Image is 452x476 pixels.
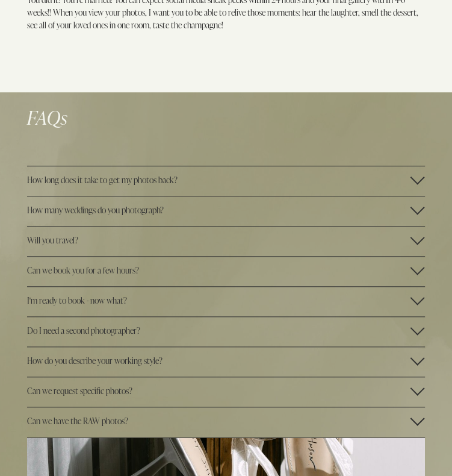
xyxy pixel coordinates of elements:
span: How long does it take to get my photos back? [27,174,410,186]
button: Do I need a second photographer? [27,317,425,346]
span: Do I need a second photographer? [27,325,410,336]
button: How many weddings do you photograph? [27,196,425,226]
button: How long does it take to get my photos back? [27,166,425,196]
button: I'm ready to book - now what? [27,287,425,316]
span: I'm ready to book - now what? [27,295,410,306]
span: How do you describe your working style? [27,355,410,366]
span: Can we book you for a few hours? [27,265,410,276]
button: How do you describe your working style? [27,347,425,377]
h1: FAQs [27,108,425,127]
button: Can we request specific photos? [27,377,425,407]
button: Can we have the RAW photos? [27,407,425,437]
button: Can we book you for a few hours? [27,257,425,286]
span: Will you travel? [27,234,410,246]
span: How many weddings do you photograph? [27,204,410,216]
span: Can we have the RAW photos? [27,415,410,427]
button: Will you travel? [27,227,425,256]
span: Can we request specific photos? [27,385,410,396]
